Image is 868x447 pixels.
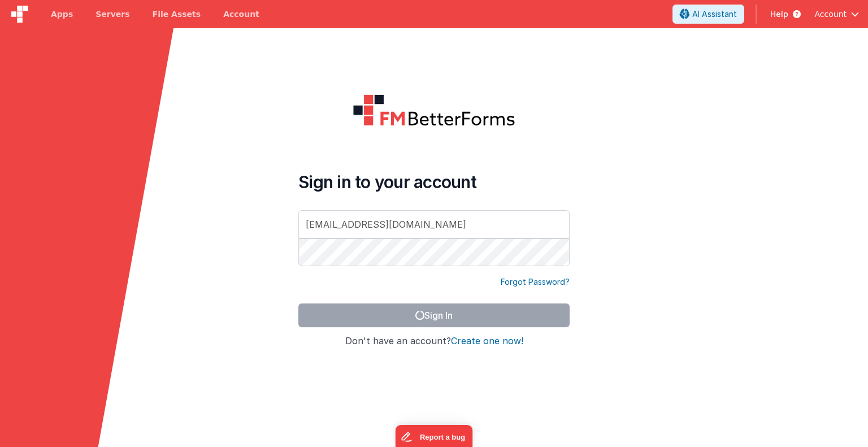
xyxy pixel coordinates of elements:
[501,276,570,288] a: Forgot Password?
[298,210,570,238] input: Email Address
[770,8,788,20] span: Help
[814,8,859,20] button: Account
[51,8,73,20] span: Apps
[96,8,129,20] span: Servers
[672,5,744,24] button: AI Assistant
[814,8,847,20] span: Account
[298,172,570,192] h4: Sign in to your account
[298,336,570,346] h4: Don't have an account?
[153,8,201,20] span: File Assets
[298,303,570,327] button: Sign In
[451,336,523,346] button: Create one now!
[692,8,737,20] span: AI Assistant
